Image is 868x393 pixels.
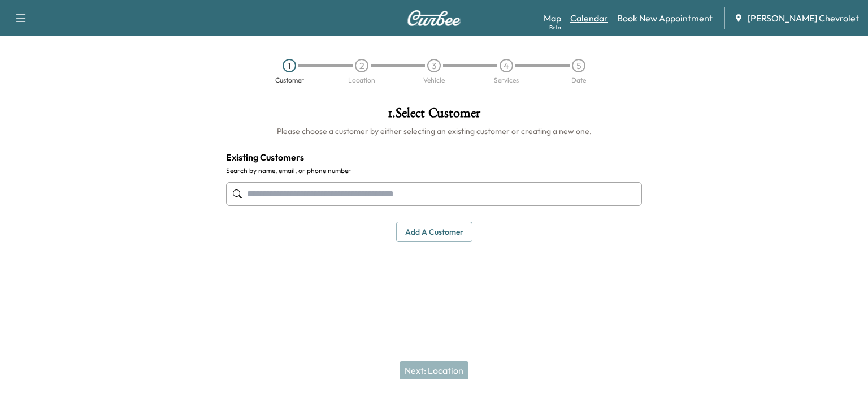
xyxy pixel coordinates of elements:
[348,77,375,84] div: Location
[748,11,859,25] span: [PERSON_NAME] Chevrolet
[226,106,642,126] h1: 1 . Select Customer
[226,166,642,175] label: Search by name, email, or phone number
[355,59,368,72] div: 2
[494,77,519,84] div: Services
[572,59,585,72] div: 5
[500,59,513,72] div: 4
[226,126,642,137] h6: Please choose a customer by either selecting an existing customer or creating a new one.
[275,77,304,84] div: Customer
[396,222,472,243] button: Add a customer
[544,11,561,25] a: MapBeta
[549,23,561,32] div: Beta
[423,77,445,84] div: Vehicle
[427,59,441,72] div: 3
[570,11,608,25] a: Calendar
[226,150,642,164] h4: Existing Customers
[407,10,461,26] img: Curbee Logo
[571,77,586,84] div: Date
[617,11,713,25] a: Book New Appointment
[283,59,296,72] div: 1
